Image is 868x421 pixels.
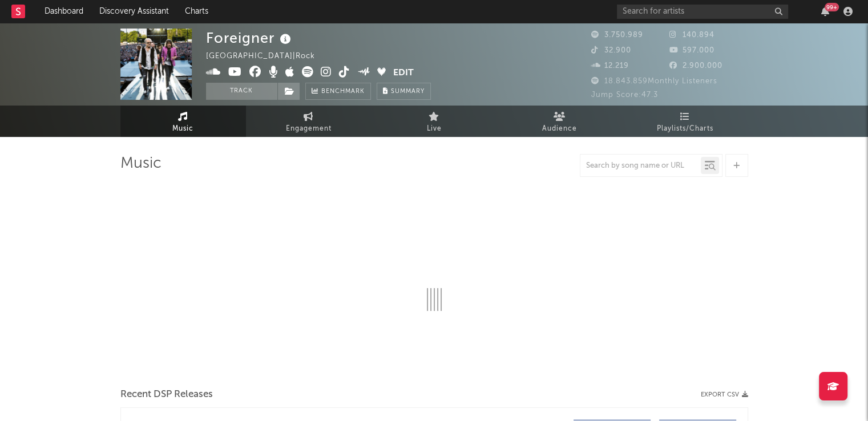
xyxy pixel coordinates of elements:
[617,5,788,19] input: Search for artists
[701,391,748,398] button: Export CSV
[120,106,246,137] a: Music
[580,161,701,171] input: Search by song name or URL
[391,88,425,95] span: Summary
[120,388,213,402] span: Recent DSP Releases
[206,83,277,100] button: Track
[669,47,714,54] span: 597.000
[172,122,193,136] span: Music
[591,91,658,99] span: Jump Score: 47.3
[591,47,631,54] span: 32.900
[305,83,371,100] a: Benchmark
[591,31,643,39] span: 3.750.989
[591,62,629,70] span: 12.219
[825,3,839,11] div: 99 +
[591,78,717,85] span: 18.843.859 Monthly Listeners
[657,122,713,136] span: Playlists/Charts
[206,50,328,63] div: [GEOGRAPHIC_DATA] | Rock
[206,29,294,47] div: Foreigner
[623,106,748,137] a: Playlists/Charts
[372,106,497,137] a: Live
[497,106,623,137] a: Audience
[427,122,442,136] span: Live
[286,122,332,136] span: Engagement
[821,7,829,16] button: 99+
[321,85,365,99] span: Benchmark
[669,31,714,39] span: 140.894
[393,66,414,80] button: Edit
[377,83,431,100] button: Summary
[542,122,577,136] span: Audience
[246,106,372,137] a: Engagement
[669,62,722,70] span: 2.900.000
